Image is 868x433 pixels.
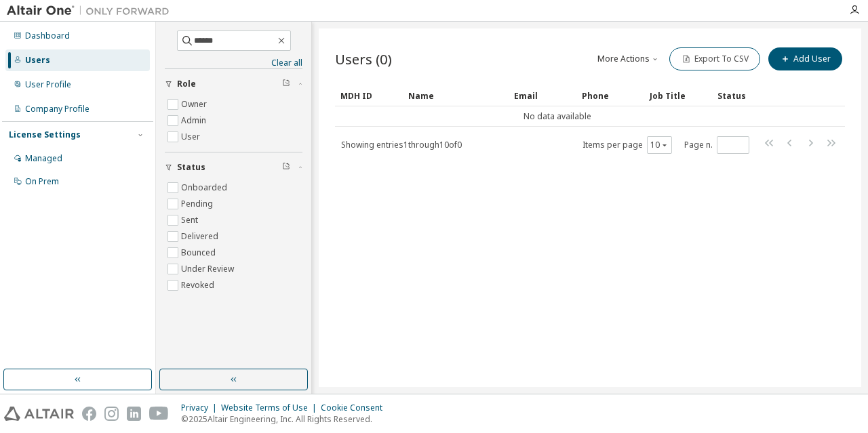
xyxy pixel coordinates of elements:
[25,153,62,164] div: Managed
[181,261,237,277] label: Under Review
[181,277,217,293] label: Revoked
[768,47,842,70] button: Add User
[165,152,302,182] button: Status
[596,47,661,70] button: More Actions
[282,79,290,89] span: Clear filter
[321,403,391,413] div: Cookie Consent
[9,129,81,140] div: License Settings
[221,403,321,413] div: Website Terms of Use
[669,47,760,70] button: Export To CSV
[514,85,571,106] div: Email
[25,30,70,41] div: Dashboard
[149,407,169,421] img: youtube.svg
[82,407,96,421] img: facebook.svg
[650,85,707,106] div: Job Title
[181,180,230,196] label: Onboarded
[335,106,780,127] td: No data available
[181,245,218,261] label: Bounced
[181,403,221,413] div: Privacy
[181,96,210,112] label: Owner
[340,85,397,106] div: MDH ID
[25,104,90,115] div: Company Profile
[181,196,216,212] label: Pending
[341,139,462,150] span: Showing entries 1 through 10 of 0
[650,140,669,150] button: 10
[177,162,205,173] span: Status
[583,136,672,154] span: Items per page
[25,176,59,187] div: On Prem
[684,136,749,154] span: Page n.
[177,79,196,89] span: Role
[282,162,290,173] span: Clear filter
[408,85,503,106] div: Name
[335,49,392,68] span: Users (0)
[165,58,302,68] a: Clear all
[127,407,141,421] img: linkedin.svg
[25,79,71,90] div: User Profile
[7,4,176,18] img: Altair One
[4,407,74,421] img: altair_logo.svg
[181,112,209,129] label: Admin
[25,55,50,66] div: Users
[181,212,201,228] label: Sent
[181,228,221,245] label: Delivered
[582,85,639,106] div: Phone
[717,85,774,106] div: Status
[165,69,302,99] button: Role
[181,413,391,425] p: © 2025 Altair Engineering, Inc. All Rights Reserved.
[104,407,119,421] img: instagram.svg
[181,129,203,145] label: User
